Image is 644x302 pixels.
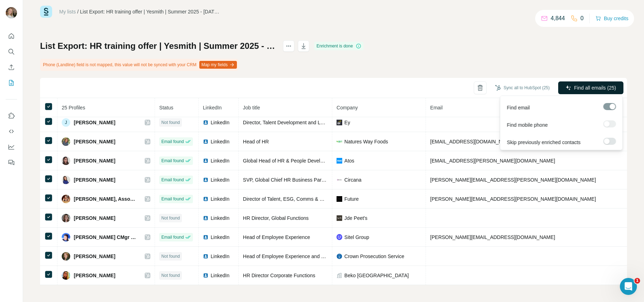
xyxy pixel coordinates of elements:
[40,40,277,52] h1: List Export: HR training offer | Yesmith | Summer 2025 - [DATE] 08:21
[344,272,409,279] span: Beko [GEOGRAPHIC_DATA]
[62,118,70,127] div: J
[283,40,294,52] button: actions
[74,234,138,241] span: [PERSON_NAME] CMgr FCMI
[6,7,17,18] img: Avatar
[243,273,315,278] span: HR Director Corporate Functions
[74,138,115,145] span: [PERSON_NAME]
[620,278,637,295] iframe: Intercom live chat
[161,158,184,164] span: Email found
[490,82,555,93] button: Sync all to HubSpot (25)
[62,105,85,110] span: 25 Profiles
[203,234,209,240] img: LinkedIn logo
[243,177,418,183] span: SVP, Global Chief HR Business Partner - Commercial & APAC, EMEA & LATAM
[337,139,342,144] img: company-logo
[203,177,209,183] img: LinkedIn logo
[74,253,115,260] span: [PERSON_NAME]
[203,196,209,202] img: LinkedIn logo
[203,253,209,259] img: LinkedIn logo
[161,196,184,202] span: Email found
[344,195,359,203] span: Future
[62,214,70,222] img: Avatar
[161,272,180,279] span: Not found
[211,234,229,241] span: LinkedIn
[344,138,388,145] span: Natures Way Foods
[337,253,342,259] img: company-logo
[243,253,343,259] span: Head of Employee Experience and Wellbeing
[337,120,342,125] img: company-logo
[161,253,180,260] span: Not found
[211,176,229,183] span: LinkedIn
[314,42,363,50] div: Enrichment is done
[337,215,342,221] img: company-logo
[59,9,76,15] a: My lists
[40,59,238,71] div: Phone (Landline) field is not mapped, this value will not be synced with your CRM
[203,273,209,278] img: LinkedIn logo
[199,61,237,69] button: Map my fields
[344,253,404,260] span: Crown Prosecution Service
[62,176,70,184] img: Avatar
[80,8,222,15] div: List Export: HR training offer | Yesmith | Summer 2025 - [DATE] 08:21
[211,157,229,164] span: LinkedIn
[574,84,616,91] span: Find all emails (25)
[203,158,209,164] img: LinkedIn logo
[211,272,229,279] span: LinkedIn
[161,119,180,126] span: Not found
[507,104,530,111] span: Find email
[243,158,337,164] span: Global Head of HR & People Development
[243,139,269,144] span: Head of HR
[6,109,17,122] button: Use Surfe on LinkedIn
[344,215,367,222] span: Jde Peet's
[74,157,115,164] span: [PERSON_NAME]
[74,119,115,126] span: [PERSON_NAME]
[337,158,342,164] img: company-logo
[430,158,555,164] span: [EMAIL_ADDRESS][PERSON_NAME][DOMAIN_NAME]
[581,14,584,23] p: 0
[6,125,17,138] button: Use Surfe API
[161,215,180,221] span: Not found
[344,234,369,241] span: Sitel Group
[40,6,52,18] img: Surfe Logo
[74,272,115,279] span: [PERSON_NAME]
[6,61,17,74] button: Enrich CSV
[62,156,70,165] img: Avatar
[243,105,260,110] span: Job title
[634,278,640,284] span: 1
[558,81,623,94] button: Find all emails (25)
[551,14,565,23] p: 4,844
[203,139,209,144] img: LinkedIn logo
[430,177,596,183] span: [PERSON_NAME][EMAIL_ADDRESS][PERSON_NAME][DOMAIN_NAME]
[6,156,17,169] button: Feedback
[74,215,115,222] span: [PERSON_NAME]
[6,76,17,89] button: My lists
[595,13,628,23] button: Buy credits
[159,105,173,110] span: Status
[243,215,309,221] span: HR Director, Global Functions
[6,30,17,42] button: Quick start
[337,177,342,183] img: company-logo
[211,119,229,126] span: LinkedIn
[211,215,229,222] span: LinkedIn
[344,157,354,164] span: Atos
[430,105,443,110] span: Email
[203,105,222,110] span: LinkedIn
[211,138,229,145] span: LinkedIn
[344,119,350,126] span: Ey
[211,195,229,203] span: LinkedIn
[62,195,70,203] img: Avatar
[337,234,342,240] img: company-logo
[62,271,70,280] img: Avatar
[243,234,310,240] span: Head of Employee Experience
[203,215,209,221] img: LinkedIn logo
[243,196,348,202] span: Director of Talent, ESG, Comms & Engagement
[430,139,514,144] span: [EMAIL_ADDRESS][DOMAIN_NAME]
[430,196,596,202] span: [PERSON_NAME][EMAIL_ADDRESS][PERSON_NAME][DOMAIN_NAME]
[430,234,555,240] span: [PERSON_NAME][EMAIL_ADDRESS][DOMAIN_NAME]
[211,253,229,260] span: LinkedIn
[337,105,358,110] span: Company
[62,252,70,261] img: Avatar
[161,177,184,183] span: Email found
[62,137,70,146] img: Avatar
[74,176,115,183] span: [PERSON_NAME]
[6,141,17,153] button: Dashboard
[74,195,138,203] span: [PERSON_NAME], Assoc CIPD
